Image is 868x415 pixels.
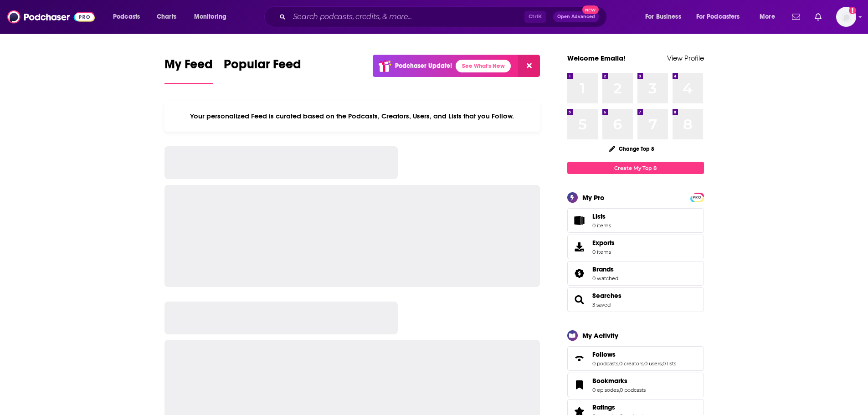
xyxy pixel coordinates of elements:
[836,7,856,27] button: Show profile menu
[567,54,626,62] a: Welcome Emalia!
[592,275,618,282] a: 0 watched
[157,10,176,23] span: Charts
[188,10,238,24] button: open menu
[553,11,599,22] button: Open AdvancedNew
[164,56,213,84] a: My Feed
[644,360,662,367] a: 0 users
[592,387,619,393] a: 0 episodes
[567,373,704,397] span: Bookmarks
[692,194,703,200] a: PRO
[753,10,786,24] button: open menu
[557,15,595,19] span: Open Advanced
[164,56,213,77] span: My Feed
[592,403,646,411] a: Ratings
[643,360,644,367] span: ,
[224,56,301,77] span: Popular Feed
[592,292,621,300] a: Searches
[113,10,140,23] span: Podcasts
[273,6,616,27] div: Search podcasts, credits, & more...
[592,212,611,220] span: Lists
[692,194,703,201] span: PRO
[618,360,619,367] span: ,
[456,60,511,72] a: See What's New
[836,7,856,27] img: User Profile
[582,193,605,202] div: My Pro
[570,267,589,280] a: Brands
[570,379,589,391] a: Bookmarks
[592,265,614,273] span: Brands
[836,7,856,27] span: Logged in as eseto
[645,10,681,23] span: For Business
[592,239,615,247] span: Exports
[690,10,753,24] button: open menu
[570,352,589,365] a: Follows
[663,360,676,367] a: 0 lists
[788,9,804,25] a: Show notifications dropdown
[592,222,611,229] span: 0 items
[567,235,704,259] a: Exports
[696,10,740,23] span: For Podcasters
[7,8,95,26] img: Podchaser - Follow, Share and Rate Podcasts
[620,387,646,393] a: 0 podcasts
[592,249,615,255] span: 0 items
[570,293,589,306] a: Searches
[289,10,524,24] input: Search podcasts, credits, & more...
[592,302,611,308] a: 3 saved
[524,11,546,23] span: Ctrl K
[592,350,616,359] span: Follows
[164,101,540,132] div: Your personalized Feed is curated based on the Podcasts, Creators, Users, and Lists that you Follow.
[592,350,676,359] a: Follows
[567,208,704,233] a: Lists
[395,62,452,70] p: Podchaser Update!
[194,10,226,23] span: Monitoring
[570,214,589,227] span: Lists
[662,360,663,367] span: ,
[592,265,618,273] a: Brands
[592,377,627,385] span: Bookmarks
[592,360,618,367] a: 0 podcasts
[849,7,856,14] svg: Add a profile image
[151,10,182,24] a: Charts
[567,261,704,286] span: Brands
[667,54,704,62] a: View Profile
[567,162,704,174] a: Create My Top 8
[582,331,618,340] div: My Activity
[567,287,704,312] span: Searches
[604,143,660,154] button: Change Top 8
[570,241,589,253] span: Exports
[107,10,152,24] button: open menu
[760,10,775,23] span: More
[592,212,606,220] span: Lists
[224,56,301,84] a: Popular Feed
[639,10,693,24] button: open menu
[619,387,620,393] span: ,
[582,5,599,14] span: New
[592,377,646,385] a: Bookmarks
[592,403,615,411] span: Ratings
[619,360,643,367] a: 0 creators
[811,9,825,25] a: Show notifications dropdown
[567,346,704,371] span: Follows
